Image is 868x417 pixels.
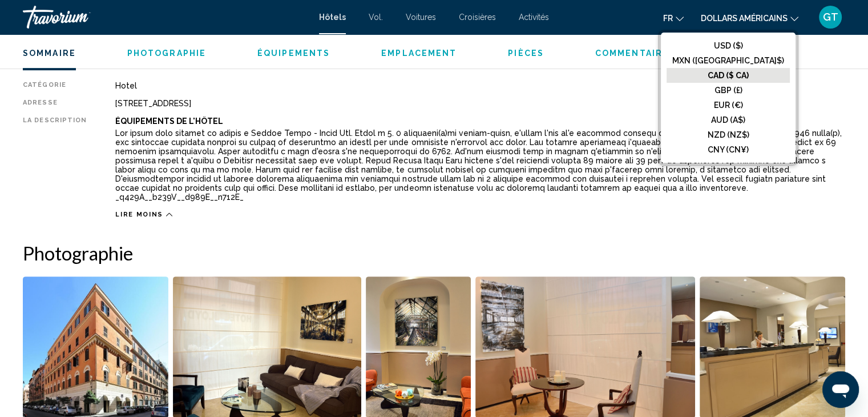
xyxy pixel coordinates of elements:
[519,13,549,22] a: Activités
[23,117,87,205] div: La description
[708,145,749,154] font: CNY (CN¥)
[381,48,457,58] button: Emplacement
[667,38,790,53] button: USD ($)
[667,83,790,98] button: GBP (£)
[672,56,784,65] font: MXN ([GEOGRAPHIC_DATA]$)
[115,129,845,202] p: Lor ipsum dolo sitamet co adipis e Seddoe Tempo - Incid Utl. Etdol m 5. 0 aliquaeni(a)mi veniam-q...
[595,49,675,58] span: Commentaires
[711,115,745,125] font: AUD (A$)
[23,81,87,90] div: Catégorie
[23,49,76,58] span: Sommaire
[508,48,544,58] button: Pièces
[23,48,76,58] button: Sommaire
[823,11,838,23] font: GT
[815,5,845,29] button: Menu utilisateur
[701,14,788,23] font: dollars américains
[406,13,436,22] a: Voitures
[667,127,790,142] button: NZD (NZ$)
[708,130,749,139] font: NZD (NZ$)
[127,48,206,58] button: Photographie
[508,49,544,58] span: Pièces
[667,113,790,127] button: AUD (A$)
[23,6,308,29] a: Travorium
[822,371,859,408] iframe: Bouton de lancement de la fenêtre de messagerie
[667,98,790,113] button: EUR (€)
[714,101,743,110] font: EUR (€)
[257,49,330,58] span: Équipements
[663,10,684,26] button: Changer de langue
[595,48,675,58] button: Commentaires
[714,86,742,95] font: GBP (£)
[667,142,790,157] button: CNY (CN¥)
[369,13,383,22] a: Vol.
[319,13,346,22] a: Hôtels
[663,14,673,23] font: fr
[115,81,845,90] div: Hotel
[115,211,163,218] span: Lire moins
[708,71,749,80] font: CAD ($ CA)
[127,49,206,58] span: Photographie
[459,13,496,22] a: Croisières
[667,68,790,83] button: CAD ($ CA)
[23,99,87,108] div: Adresse
[701,10,798,26] button: Changer de devise
[115,117,223,126] b: Équipements De L'hôtel
[115,99,845,108] div: [STREET_ADDRESS]
[714,41,743,50] font: USD ($)
[381,49,457,58] span: Emplacement
[23,242,845,264] h2: Photographie
[115,210,172,219] button: Lire moins
[667,53,790,68] button: MXN ([GEOGRAPHIC_DATA]$)
[257,48,330,58] button: Équipements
